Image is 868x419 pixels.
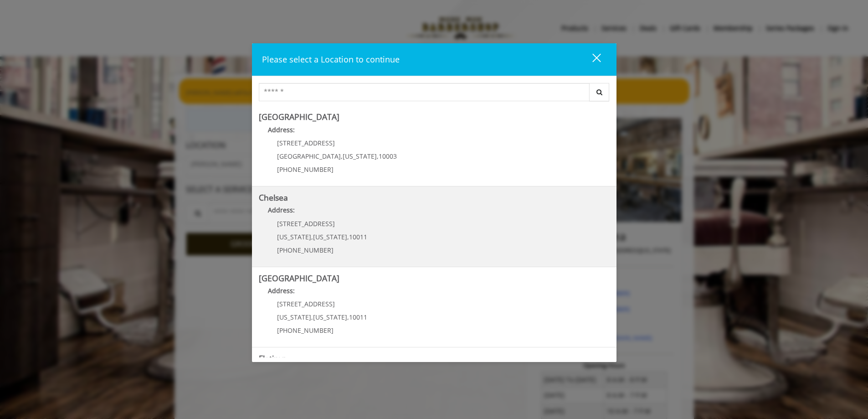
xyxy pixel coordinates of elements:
span: 10003 [379,152,397,160]
span: [US_STATE] [277,313,311,321]
span: [STREET_ADDRESS] [277,300,335,308]
span: , [311,313,313,321]
b: [GEOGRAPHIC_DATA] [259,273,339,284]
span: [PHONE_NUMBER] [277,326,334,335]
b: Flatiron [259,353,287,364]
b: [GEOGRAPHIC_DATA] [259,111,339,122]
b: Chelsea [259,192,288,203]
span: , [347,313,349,321]
div: close dialog [582,53,600,67]
i: Search button [594,89,605,95]
span: 10011 [349,233,367,241]
span: [US_STATE] [313,233,347,241]
span: , [377,152,379,160]
span: [PHONE_NUMBER] [277,246,334,254]
span: , [347,233,349,241]
span: , [341,152,343,160]
span: 10011 [349,313,367,321]
span: [US_STATE] [277,233,311,241]
span: [US_STATE] [313,313,347,321]
span: Please select a Location to continue [262,54,400,65]
span: [US_STATE] [343,152,377,160]
span: [GEOGRAPHIC_DATA] [277,152,341,160]
span: [PHONE_NUMBER] [277,165,334,174]
span: [STREET_ADDRESS] [277,139,335,147]
b: Address: [268,125,295,134]
input: Search Center [259,83,590,101]
b: Address: [268,206,295,214]
div: Center Select [259,83,610,106]
button: close dialog [575,50,606,69]
span: [STREET_ADDRESS] [277,219,335,228]
b: Address: [268,286,295,295]
span: , [311,233,313,241]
